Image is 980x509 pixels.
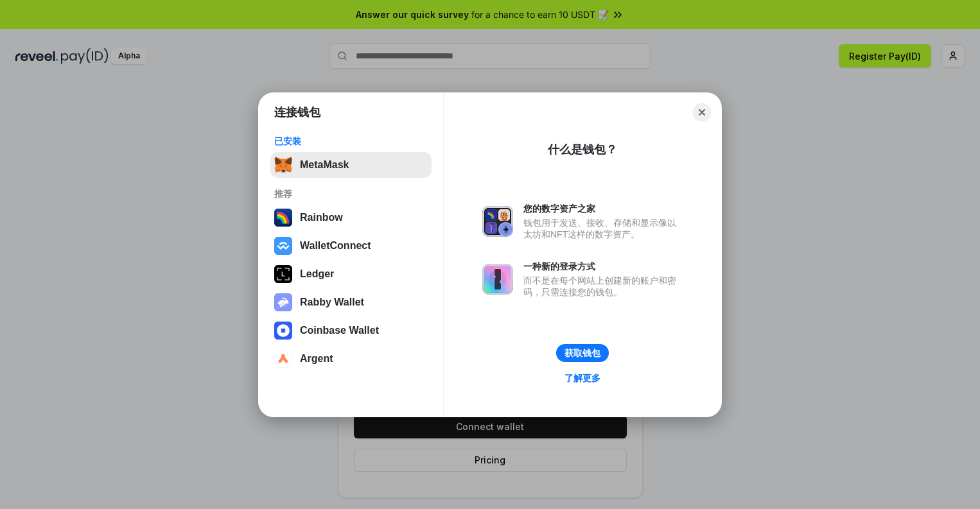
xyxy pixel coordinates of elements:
img: svg+xml,%3Csvg%20width%3D%22120%22%20height%3D%22120%22%20viewBox%3D%220%200%20120%20120%22%20fil... [274,209,292,227]
img: svg+xml,%3Csvg%20width%3D%2228%22%20height%3D%2228%22%20viewBox%3D%220%200%2028%2028%22%20fill%3D... [274,322,292,340]
div: MetaMask [300,159,349,171]
button: Close [693,103,711,121]
img: svg+xml,%3Csvg%20xmlns%3D%22http%3A%2F%2Fwww.w3.org%2F2000%2Fsvg%22%20width%3D%2228%22%20height%3... [274,265,292,283]
div: 一种新的登录方式 [523,261,683,272]
div: 推荐 [274,188,428,200]
button: Rabby Wallet [270,289,432,315]
button: Coinbase Wallet [270,318,432,343]
img: svg+xml,%3Csvg%20xmlns%3D%22http%3A%2F%2Fwww.w3.org%2F2000%2Fsvg%22%20fill%3D%22none%22%20viewBox... [482,206,513,237]
div: Rabby Wallet [300,297,364,308]
div: WalletConnect [300,240,371,252]
div: Rainbow [300,212,343,223]
div: 什么是钱包？ [548,142,617,157]
button: MetaMask [270,152,432,178]
a: 了解更多 [557,370,608,386]
div: 已安装 [274,135,428,147]
button: Rainbow [270,205,432,230]
div: 获取钱包 [564,347,600,359]
div: 钱包用于发送、接收、存储和显示像以太坊和NFT这样的数字资产。 [523,217,683,240]
button: 获取钱包 [556,344,609,362]
img: svg+xml,%3Csvg%20width%3D%2228%22%20height%3D%2228%22%20viewBox%3D%220%200%2028%2028%22%20fill%3D... [274,237,292,255]
button: WalletConnect [270,233,432,259]
div: 了解更多 [564,372,600,384]
button: Argent [270,346,432,372]
div: 而不是在每个网站上创建新的账户和密码，只需连接您的钱包。 [523,275,683,298]
button: Ledger [270,261,432,287]
div: Coinbase Wallet [300,325,379,336]
img: svg+xml,%3Csvg%20width%3D%2228%22%20height%3D%2228%22%20viewBox%3D%220%200%2028%2028%22%20fill%3D... [274,350,292,368]
img: svg+xml,%3Csvg%20xmlns%3D%22http%3A%2F%2Fwww.w3.org%2F2000%2Fsvg%22%20fill%3D%22none%22%20viewBox... [482,264,513,295]
h1: 连接钱包 [274,105,320,120]
div: 您的数字资产之家 [523,203,683,214]
img: svg+xml,%3Csvg%20xmlns%3D%22http%3A%2F%2Fwww.w3.org%2F2000%2Fsvg%22%20fill%3D%22none%22%20viewBox... [274,293,292,311]
img: svg+xml,%3Csvg%20fill%3D%22none%22%20height%3D%2233%22%20viewBox%3D%220%200%2035%2033%22%20width%... [274,156,292,174]
div: Argent [300,353,333,365]
div: Ledger [300,268,334,280]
